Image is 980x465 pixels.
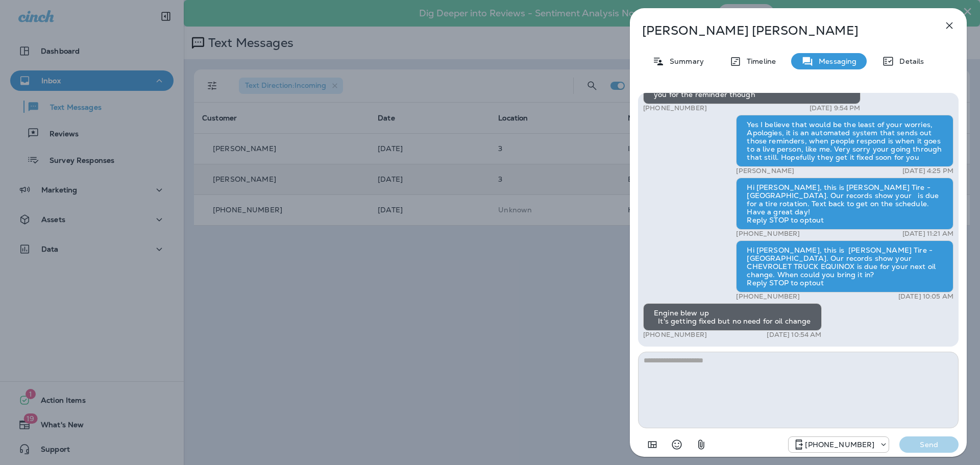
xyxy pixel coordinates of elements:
[736,292,800,301] p: [PHONE_NUMBER]
[667,434,687,455] button: Select an emoji
[805,440,874,449] p: [PHONE_NUMBER]
[643,303,822,331] div: Engine blew up It's getting fixed but no need for oil change
[767,331,821,339] p: [DATE] 10:54 AM
[736,178,953,230] div: Hi [PERSON_NAME], this is [PERSON_NAME] Tire - [GEOGRAPHIC_DATA]. Our records show your is due fo...
[894,57,924,65] p: Details
[665,57,704,65] p: Summary
[902,230,953,238] p: [DATE] 11:21 AM
[789,438,889,451] div: +1 (330) 522-1293
[736,167,794,175] p: [PERSON_NAME]
[642,23,921,38] p: [PERSON_NAME] [PERSON_NAME]
[898,292,953,301] p: [DATE] 10:05 AM
[814,57,856,65] p: Messaging
[810,104,861,112] p: [DATE] 9:54 PM
[902,167,953,175] p: [DATE] 4:25 PM
[643,331,707,339] p: [PHONE_NUMBER]
[736,115,953,167] div: Yes I believe that would be the least of your worries, Apologies, it is an automated system that ...
[642,434,663,455] button: Add in a premade template
[643,104,707,112] p: [PHONE_NUMBER]
[736,240,953,292] div: Hi [PERSON_NAME], this is [PERSON_NAME] Tire - [GEOGRAPHIC_DATA]. Our records show your CHEVROLET...
[742,57,776,65] p: Timeline
[736,230,800,238] p: [PHONE_NUMBER]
